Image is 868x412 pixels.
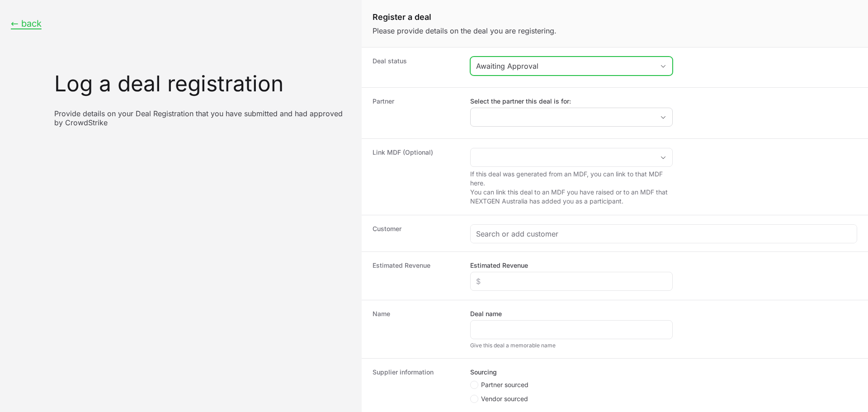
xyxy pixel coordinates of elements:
[476,228,851,239] input: Search or add customer
[373,25,857,36] p: Please provide details on the deal you are registering.
[373,97,459,129] dt: Partner
[373,368,459,406] dt: Supplier information
[471,57,672,75] button: Awaiting Approval
[476,61,654,71] div: Awaiting Approval
[373,261,459,291] dt: Estimated Revenue
[54,73,351,95] h1: Log a deal registration
[476,276,667,287] input: $
[373,57,459,78] dt: Deal status
[373,11,857,24] h1: Register a deal
[470,170,673,206] p: If this deal was generated from an MDF, you can link to that MDF here. You can link this deal to ...
[481,380,528,389] span: Partner sourced
[11,18,42,29] button: ← back
[373,224,459,242] dt: Customer
[481,394,528,403] span: Vendor sourced
[373,309,459,349] dt: Name
[470,97,673,106] label: Select the partner this deal is for:
[654,108,672,126] div: Open
[470,342,673,349] div: Give this deal a memorable name
[470,261,528,270] label: Estimated Revenue
[470,309,502,318] label: Deal name
[54,109,351,127] p: Provide details on your Deal Registration that you have submitted and had approved by CrowdStrike
[654,148,672,166] div: Open
[373,148,459,206] dt: Link MDF (Optional)
[470,368,497,377] legend: Sourcing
